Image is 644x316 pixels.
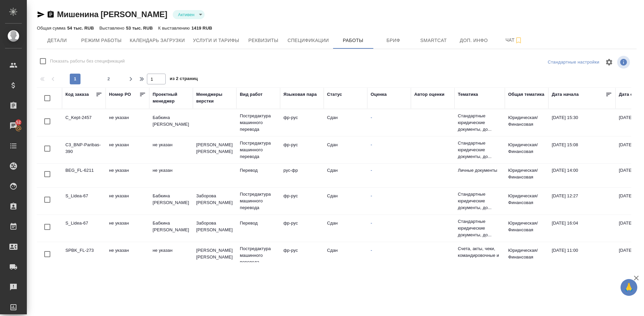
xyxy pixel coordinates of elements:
span: 52 [12,119,25,126]
p: Стандартные юридические документы, до... [458,218,501,238]
div: Менеджеры верстки [196,91,233,105]
div: Общая тематика [508,91,544,98]
p: Перевод [240,167,277,174]
div: Дата начала [552,91,579,98]
div: Проектный менеджер [153,91,190,105]
p: 54 тыс. RUB [67,26,94,31]
td: не указан [149,164,193,187]
td: S_Lidea-67 [62,216,106,240]
td: Сдан [324,111,367,134]
p: К выставлению [158,26,191,31]
span: Toggle Row Selected [40,114,54,128]
td: Юридическая/Финансовая [505,111,548,134]
td: Бабкина [PERSON_NAME] [149,216,193,240]
a: - [371,168,372,173]
td: Юридическая/Финансовая [505,138,548,162]
p: Личные документы [458,167,501,174]
p: Стандартные юридические документы, до... [458,113,501,133]
span: Toggle Row Selected [40,193,54,207]
span: Настроить таблицу [601,54,617,70]
td: Бабкина [PERSON_NAME] [149,189,193,213]
div: Дата сдачи [619,91,643,98]
p: Перевод [240,220,277,227]
td: Юридическая/Финансовая [505,216,548,240]
button: Активен [176,12,197,17]
p: Выставлено [99,26,126,31]
span: Календарь загрузки [130,36,185,45]
span: Режим работы [81,36,122,45]
div: Код заказа [65,91,89,98]
span: Toggle Row Selected [40,220,54,234]
td: не указан [106,138,149,162]
a: - [371,193,372,198]
p: Стандартные юридические документы, до... [458,191,501,211]
td: C3_BNP-Paribas-390 [62,138,106,162]
td: [DATE] 11:00 [548,244,615,267]
p: Стандартные юридические документы, до... [458,140,501,160]
td: фр-рус [280,138,324,162]
td: Заборова [PERSON_NAME] [193,189,236,213]
p: Счета, акты, чеки, командировочные и ... [458,245,501,266]
button: 🙏 [621,279,637,296]
div: Автор оценки [414,91,444,98]
span: Чат [498,36,530,44]
button: Скопировать ссылку для ЯМессенджера [37,10,45,18]
div: Номер PO [109,91,131,98]
span: Детали [41,36,73,45]
td: S_Lidea-67 [62,189,106,213]
td: Сдан [324,164,367,187]
span: Посмотреть информацию [617,56,631,69]
div: Статус [327,91,342,98]
span: Toggle Row Selected [40,167,54,181]
svg: Подписаться [515,36,523,44]
a: - [371,142,372,147]
span: 2 [103,76,114,82]
span: 🙏 [623,280,635,294]
a: - [371,221,372,226]
td: не указан [149,244,193,267]
td: не указан [149,138,193,162]
td: Сдан [324,189,367,213]
td: [PERSON_NAME] [PERSON_NAME] [193,138,236,162]
td: Юридическая/Финансовая [505,189,548,213]
p: 1419 RUB [192,26,212,31]
td: фр-рус [280,189,324,213]
td: фр-рус [280,111,324,134]
td: C_Kept-2457 [62,111,106,134]
td: Заборова [PERSON_NAME] [193,216,236,240]
td: Юридическая/Финансовая [505,244,548,267]
td: Сдан [324,216,367,240]
a: - [371,115,372,120]
td: Юридическая/Финансовая [505,164,548,187]
span: Toggle Row Selected [40,142,54,156]
span: Бриф [377,36,410,45]
div: Вид работ [240,91,263,98]
td: не указан [106,164,149,187]
span: Smartcat [418,36,450,45]
p: 53 тыс. RUB [126,26,153,31]
td: Сдан [324,138,367,162]
td: [DATE] 15:30 [548,111,615,134]
p: Постредактура машинного перевода [240,140,277,160]
a: - [371,248,372,253]
td: [DATE] 14:00 [548,164,615,187]
td: фр-рус [280,244,324,267]
p: Постредактура машинного перевода [240,113,277,133]
span: Показать работы без спецификаций [50,58,125,65]
div: Языковая пара [283,91,317,98]
td: не указан [106,189,149,213]
td: [PERSON_NAME] [PERSON_NAME] [193,244,236,267]
td: рус-фр [280,164,324,187]
button: 2 [103,74,114,84]
td: [DATE] 16:04 [548,216,615,240]
span: Доп. инфо [458,36,490,45]
a: 52 [2,117,25,134]
a: Мишенина [PERSON_NAME] [57,10,167,19]
div: Активен [173,10,205,19]
span: Услуги и тарифы [193,36,239,45]
span: Реквизиты [247,36,279,45]
p: Постредактура машинного перевода [240,191,277,211]
p: Постредактура машинного перевода [240,245,277,266]
p: Общая сумма [37,26,67,31]
td: [DATE] 12:27 [548,189,615,213]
